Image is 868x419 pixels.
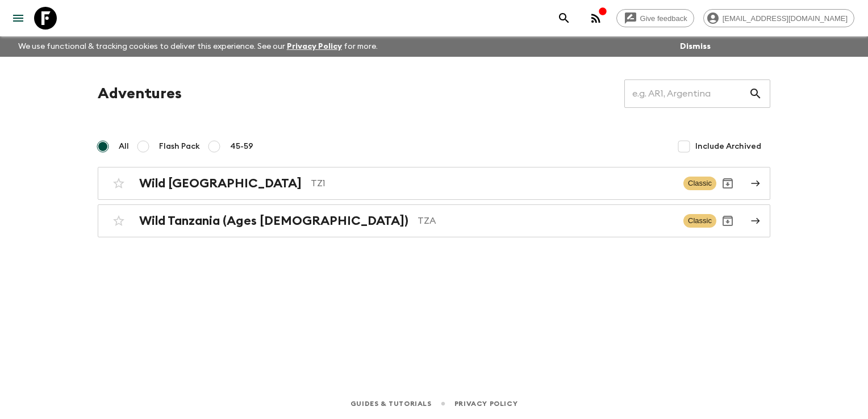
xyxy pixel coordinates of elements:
[703,9,854,27] div: [EMAIL_ADDRESS][DOMAIN_NAME]
[695,141,761,152] span: Include Archived
[230,141,253,152] span: 45-59
[677,39,713,55] button: Dismiss
[616,9,694,27] a: Give feedback
[311,177,674,190] p: TZ1
[634,14,694,23] span: Give feedback
[454,397,518,410] a: Privacy Policy
[98,82,182,105] h1: Adventures
[119,141,129,152] span: All
[624,78,749,110] input: e.g. AR1, Argentina
[139,213,408,228] h2: Wild Tanzania (Ages [DEMOGRAPHIC_DATA])
[350,397,432,410] a: Guides & Tutorials
[553,7,575,30] button: search adventures
[98,167,770,200] a: Wild [GEOGRAPHIC_DATA]TZ1ClassicArchive
[683,177,716,190] span: Classic
[716,172,739,195] button: Archive
[716,209,739,232] button: Archive
[716,14,854,23] span: [EMAIL_ADDRESS][DOMAIN_NAME]
[683,214,716,228] span: Classic
[418,214,674,228] p: TZA
[14,36,382,57] p: We use functional & tracking cookies to deliver this experience. See our for more.
[139,176,302,191] h2: Wild [GEOGRAPHIC_DATA]
[98,204,770,237] a: Wild Tanzania (Ages [DEMOGRAPHIC_DATA])TZAClassicArchive
[159,141,200,152] span: Flash Pack
[7,7,30,30] button: menu
[287,43,342,51] a: Privacy Policy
